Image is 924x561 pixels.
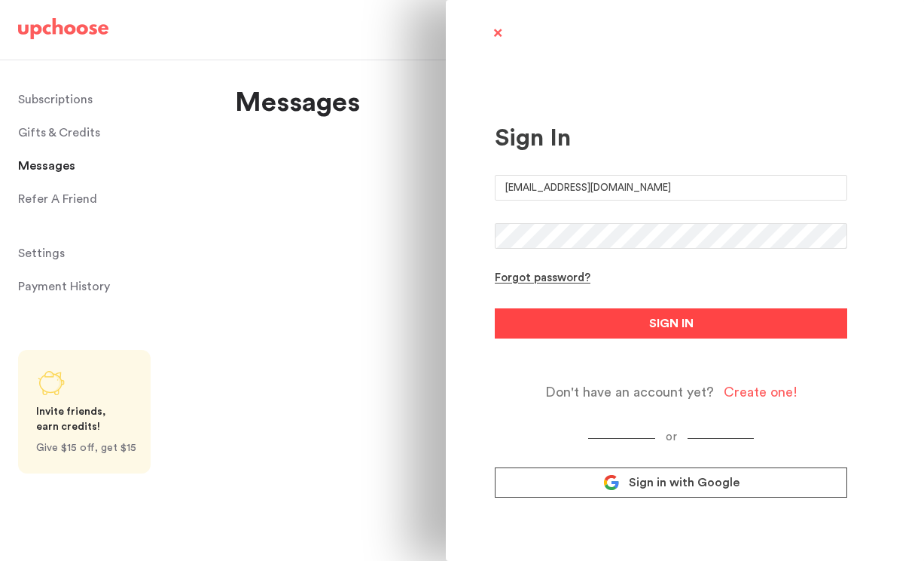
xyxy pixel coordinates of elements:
[629,475,740,490] span: Sign in with Google
[495,271,590,286] div: Forgot password?
[545,384,714,401] span: Don't have an account yet?
[495,308,847,339] button: SIGN IN
[495,467,847,498] a: Sign in with Google
[649,314,694,333] span: SIGN IN
[655,431,688,443] span: or
[495,175,847,201] input: E-mail
[495,124,847,152] div: Sign In
[724,384,797,401] div: Create one!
